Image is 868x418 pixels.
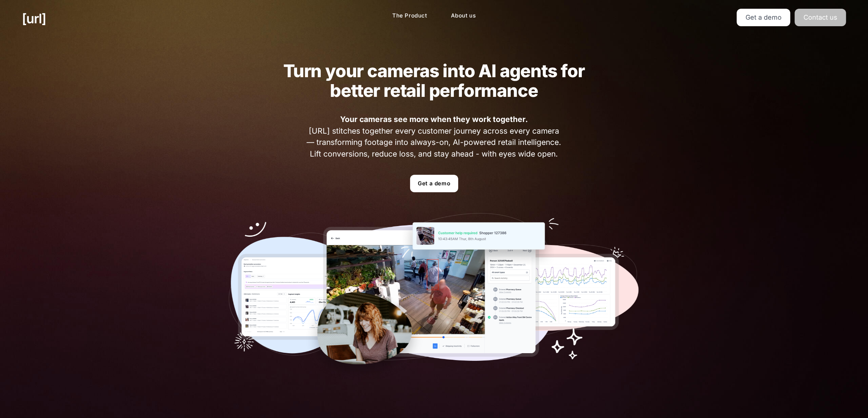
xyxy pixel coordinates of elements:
strong: Your cameras see more when they work together. [340,115,528,124]
a: Get a demo [410,175,458,192]
a: Get a demo [737,9,790,26]
a: About us [445,9,482,23]
span: [URL] stitches together every customer journey across every camera — transforming footage into al... [304,114,564,159]
a: The Product [386,9,433,23]
a: [URL] [22,9,46,28]
h2: Turn your cameras into AI agents for better retail performance [269,61,599,100]
a: Contact us [795,9,846,26]
img: Our tools [229,213,640,380]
